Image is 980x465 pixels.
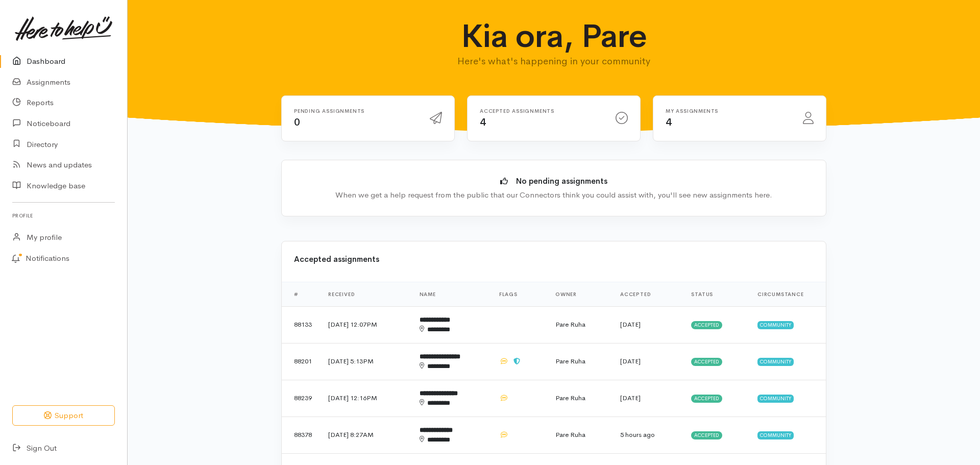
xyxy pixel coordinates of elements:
td: [DATE] 8:27AM [320,417,411,453]
td: 88201 [282,343,320,380]
b: Accepted assignments [294,254,379,264]
p: Here's what's happening in your community [353,54,755,68]
span: 0 [294,116,300,129]
span: Accepted [691,395,722,403]
th: Flags [491,282,547,306]
h6: Pending assignments [294,108,418,114]
h6: My assignments [666,108,791,114]
button: Support [12,405,115,426]
td: Pare Ruha [547,343,612,380]
span: Community [757,395,794,403]
time: 5 hours ago [620,430,655,439]
span: Accepted [691,358,722,366]
span: 4 [666,116,672,129]
td: Pare Ruha [547,417,612,453]
td: 88378 [282,417,320,453]
th: Accepted [612,282,683,306]
h6: Profile [12,209,115,223]
h1: Kia ora, Pare [353,18,755,54]
span: 4 [480,116,486,129]
th: Circumstance [749,282,826,306]
td: [DATE] 12:07PM [320,306,411,343]
td: Pare Ruha [547,306,612,343]
b: No pending assignments [516,176,607,186]
td: 88133 [282,306,320,343]
span: Community [757,431,794,439]
th: Received [320,282,411,306]
div: When we get a help request from the public that our Connectors think you could assist with, you'l... [297,189,811,201]
th: # [282,282,320,306]
span: Accepted [691,321,722,329]
td: Pare Ruha [547,380,612,417]
time: [DATE] [620,320,641,329]
th: Status [683,282,749,306]
h6: Accepted assignments [480,108,603,114]
time: [DATE] [620,357,641,365]
th: Name [411,282,491,306]
span: Community [757,358,794,366]
td: [DATE] 12:16PM [320,380,411,417]
span: Community [757,321,794,329]
td: [DATE] 5:13PM [320,343,411,380]
th: Owner [547,282,612,306]
td: 88239 [282,380,320,417]
span: Accepted [691,431,722,439]
time: [DATE] [620,394,641,402]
